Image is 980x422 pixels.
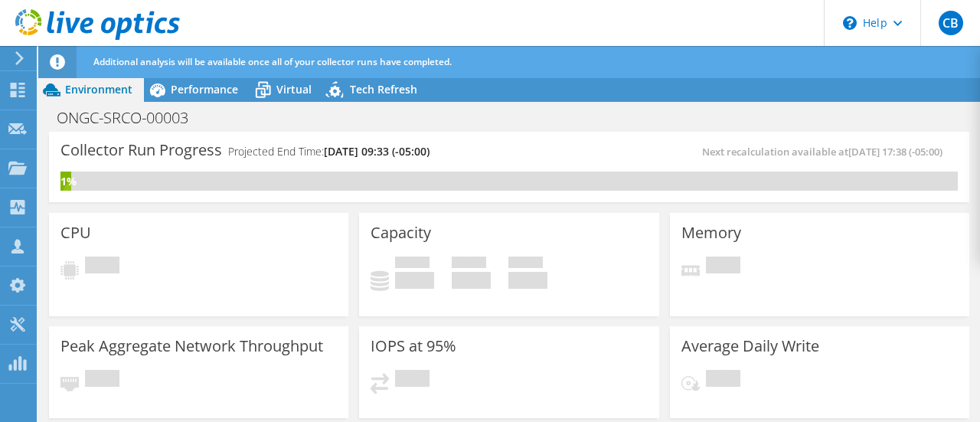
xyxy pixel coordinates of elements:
span: Used [395,257,430,272]
h4: 0 GiB [508,272,547,289]
h4: Projected End Time: [228,143,430,160]
h3: Memory [681,224,741,241]
span: [DATE] 17:38 (-05:00) [848,145,942,159]
span: Environment [65,82,132,97]
span: Pending [85,257,119,277]
span: Pending [395,370,430,391]
span: Additional analysis will be available once all of your collector runs have completed. [93,55,452,68]
span: Total [508,257,543,272]
h3: IOPS at 95% [371,338,456,355]
h3: Capacity [371,224,431,241]
h4: 0 GiB [395,272,434,289]
span: Next recalculation available at [702,145,950,159]
span: Tech Refresh [350,82,417,97]
span: Free [452,257,486,272]
div: 1% [60,173,71,190]
span: Virtual [276,82,312,97]
span: Pending [706,370,740,391]
span: CB [939,11,963,35]
span: [DATE] 09:33 (-05:00) [324,144,430,159]
h1: ONGC-SRCO-00003 [50,110,212,126]
svg: \n [843,16,857,30]
h3: Average Daily Write [681,338,819,355]
h4: 0 GiB [452,272,491,289]
h3: CPU [60,224,91,241]
span: Pending [706,257,740,277]
h3: Peak Aggregate Network Throughput [60,338,323,355]
span: Pending [85,370,119,391]
span: Performance [171,82,238,97]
